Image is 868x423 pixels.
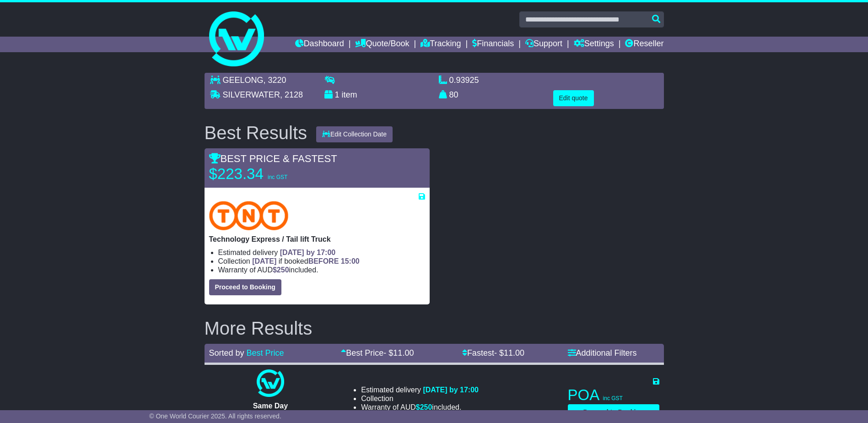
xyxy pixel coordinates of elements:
[280,90,303,99] span: , 2128
[574,37,614,52] a: Settings
[218,248,425,257] li: Estimated delivery
[149,412,281,420] span: © One World Courier 2025. All rights reserved.
[209,348,244,358] span: Sorted by
[361,385,479,394] li: Estimated delivery
[209,235,425,244] p: Technology Express / Tail lift Truck
[280,249,336,256] span: [DATE] by 17:00
[416,403,432,411] span: $
[625,37,663,52] a: Reseller
[295,37,344,52] a: Dashboard
[383,348,414,358] span: - $
[393,348,414,358] span: 11.00
[462,348,524,358] a: Fastest- $11.00
[423,386,479,394] span: [DATE] by 17:00
[209,279,281,295] button: Proceed to Booking
[268,174,287,180] span: inc GST
[361,394,479,403] li: Collection
[247,348,284,358] a: Best Price
[568,348,637,358] a: Additional Filters
[252,257,276,265] span: [DATE]
[341,257,360,265] span: 15:00
[568,386,659,404] p: POA
[449,90,458,99] span: 80
[209,165,323,183] p: $223.34
[361,403,479,412] li: Warranty of AUD included.
[252,257,359,265] span: if booked
[494,348,524,358] span: - $
[603,395,623,401] span: inc GST
[223,76,264,85] span: GEELONG
[209,201,289,230] img: TNT Domestic: Technology Express / Tail lift Truck
[355,37,409,52] a: Quote/Book
[316,126,393,142] button: Edit Collection Date
[209,153,337,164] span: BEST PRICE & FASTEST
[218,257,425,266] li: Collection
[218,266,425,274] li: Warranty of AUD included.
[421,37,461,52] a: Tracking
[504,348,524,358] span: 11.00
[568,404,659,420] button: Proceed to Booking
[200,123,312,143] div: Best Results
[277,266,289,274] span: 250
[308,257,339,265] span: BEFORE
[223,90,280,99] span: SILVERWATER
[205,318,664,338] h2: More Results
[525,37,562,52] a: Support
[341,348,414,358] a: Best Price- $11.00
[420,403,432,411] span: 250
[342,90,357,99] span: item
[257,369,284,397] img: One World Courier: Same Day Nationwide(quotes take 0.5-1 hour)
[553,90,594,106] button: Edit quote
[273,266,289,274] span: $
[449,76,479,85] span: 0.93925
[264,76,286,85] span: , 3220
[335,90,340,99] span: 1
[472,37,514,52] a: Financials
